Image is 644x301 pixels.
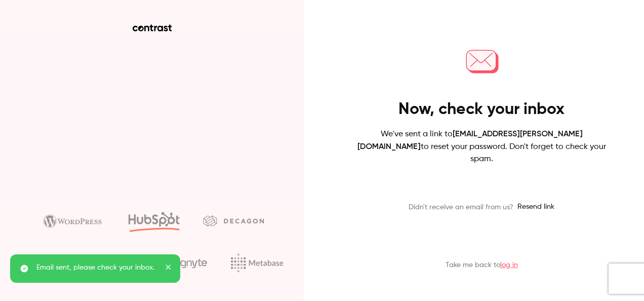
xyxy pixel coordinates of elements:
[398,99,565,120] h4: Now, check your inbox
[409,202,554,212] p: Didn't receive an email from us?
[446,260,518,270] p: Take me back to
[165,262,172,275] button: close
[203,215,264,227] img: decagon
[517,202,554,212] button: Resend link
[357,129,583,151] span: [EMAIL_ADDRESS][PERSON_NAME][DOMAIN_NAME]
[36,262,158,273] p: Email sent, please check your inbox.
[350,128,613,165] p: We've sent a link to to reset your password. Don't forget to check your spam.
[500,261,518,269] a: log in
